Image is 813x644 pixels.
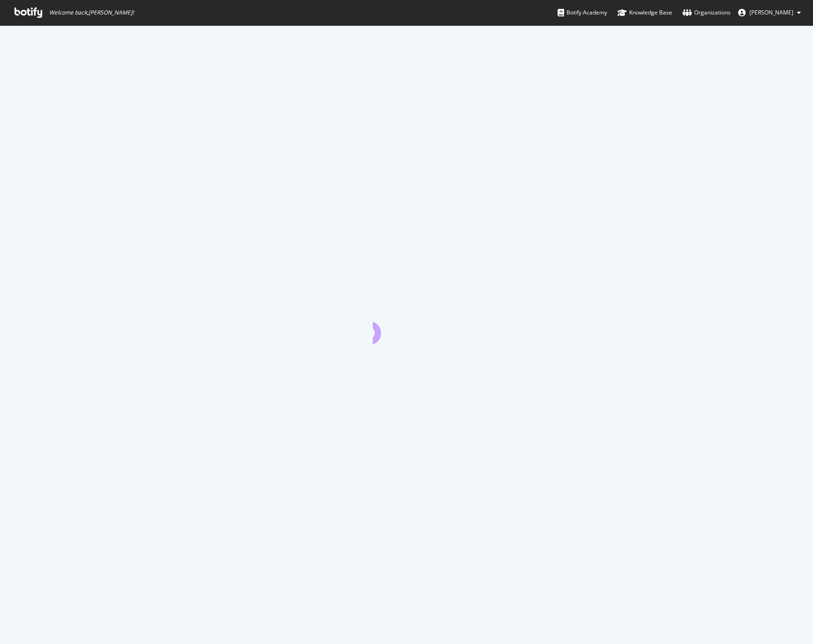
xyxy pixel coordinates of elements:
[558,8,607,17] div: Botify Academy
[617,8,672,17] div: Knowledge Base
[373,311,440,344] div: animation
[49,9,134,16] span: Welcome back, [PERSON_NAME] !
[731,5,808,20] button: [PERSON_NAME]
[749,8,793,16] span: Richard Nazarewicz
[682,8,731,17] div: Organizations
